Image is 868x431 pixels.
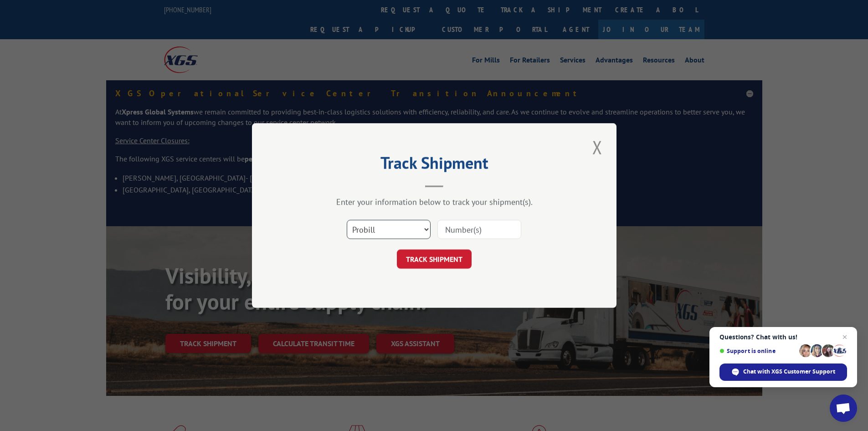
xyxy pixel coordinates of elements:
[719,363,847,381] span: Chat with XGS Customer Support
[830,395,857,422] a: Open chat
[719,333,847,341] span: Questions? Chat with us!
[298,197,571,207] div: Enter your information below to track your shipment(s).
[397,249,472,269] button: TRACK SHIPMENT
[298,156,571,174] h2: Track Shipment
[437,220,521,239] input: Number(s)
[719,348,796,354] span: Support is online
[590,135,605,160] button: Close modal
[743,368,835,376] span: Chat with XGS Customer Support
